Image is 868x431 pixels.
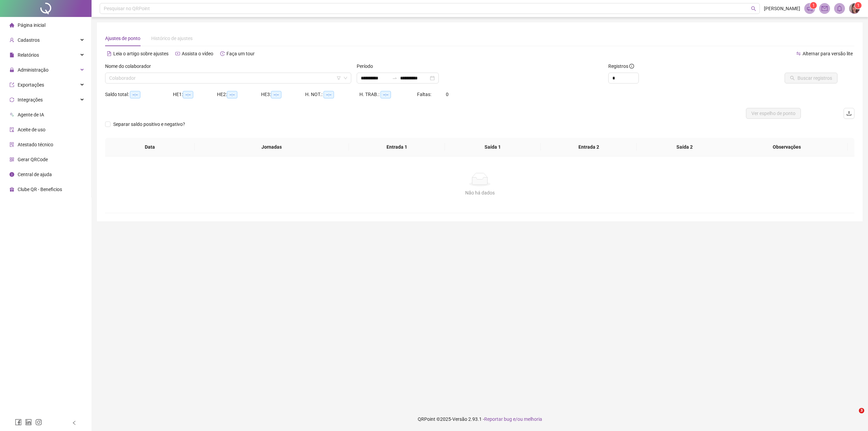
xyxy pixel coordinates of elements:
[18,127,45,132] span: Aceite de uso
[105,138,195,156] th: Data
[113,51,169,56] span: Leia o artigo sobre ajustes
[812,3,815,8] span: 1
[9,157,14,162] span: qrcode
[392,75,397,81] span: swap-right
[18,187,62,192] span: Clube QR - Beneficios
[107,51,112,56] span: file-text
[18,67,48,73] span: Administração
[9,82,14,87] span: export
[836,5,843,12] span: bell
[9,127,14,132] span: audit
[15,419,22,426] span: facebook
[35,419,42,426] span: instagram
[105,36,140,41] span: Ajustes de ponto
[113,189,846,196] div: Não há dados
[746,108,801,119] button: Ver espelho de ponto
[227,91,237,98] span: --:--
[343,76,348,80] span: down
[810,2,817,9] sup: 1
[803,51,853,56] span: Alternar para versão lite
[484,416,542,422] span: Reportar bug e/ou melhoria
[18,157,48,162] span: Gerar QRCode
[751,6,756,11] span: search
[796,51,801,56] span: swap
[845,408,861,424] iframe: Intercom live chat
[111,120,188,128] span: Separar saldo positivo e negativo?
[608,62,634,70] span: Registros
[92,407,868,431] footer: QRPoint © 2025 - 2.93.1 -
[807,5,813,12] span: notification
[445,138,541,156] th: Saída 1
[857,3,860,8] span: 1
[452,416,467,422] span: Versão
[195,138,349,156] th: Jornadas
[226,51,255,56] span: Faça um tour
[9,187,14,192] span: gift
[337,76,341,80] span: filter
[359,91,417,98] div: H. TRAB.:
[846,111,852,116] span: upload
[417,92,432,97] span: Faltas:
[855,2,862,9] sup: Atualize o seu contato no menu Meus Dados
[175,51,180,56] span: youtube
[349,138,445,156] th: Entrada 1
[18,142,53,147] span: Atestado técnico
[9,172,14,177] span: info-circle
[261,91,305,98] div: HE 3:
[849,3,860,14] img: 77053
[220,51,225,56] span: history
[859,408,864,413] span: 3
[822,5,828,12] span: mail
[105,91,173,98] div: Saldo total:
[18,37,40,43] span: Cadastros
[18,82,44,88] span: Exportações
[105,62,155,70] label: Nome do colaborador
[271,91,281,98] span: --:--
[541,138,637,156] th: Entrada 2
[764,5,800,12] span: [PERSON_NAME]
[629,64,634,69] span: info-circle
[217,91,261,98] div: HE 2:
[9,38,14,42] span: user-add
[9,97,14,102] span: sync
[305,91,359,98] div: H. NOT.:
[392,75,397,81] span: to
[446,92,449,97] span: 0
[25,419,32,426] span: linkedin
[18,172,52,177] span: Central de ajuda
[18,52,39,58] span: Relatórios
[731,143,842,151] span: Observações
[323,91,334,98] span: --:--
[357,62,377,70] label: Período
[9,23,14,27] span: home
[637,138,733,156] th: Saída 2
[130,91,140,98] span: --:--
[173,91,217,98] div: HE 1:
[183,91,193,98] span: --:--
[18,112,44,117] span: Agente de IA
[9,142,14,147] span: solution
[18,97,43,102] span: Integrações
[9,53,14,57] span: file
[380,91,391,98] span: --:--
[9,68,14,72] span: lock
[151,36,193,41] span: Histórico de ajustes
[726,138,848,156] th: Observações
[18,22,45,28] span: Página inicial
[785,73,837,83] button: Buscar registros
[182,51,213,56] span: Assista o vídeo
[72,420,77,425] span: left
